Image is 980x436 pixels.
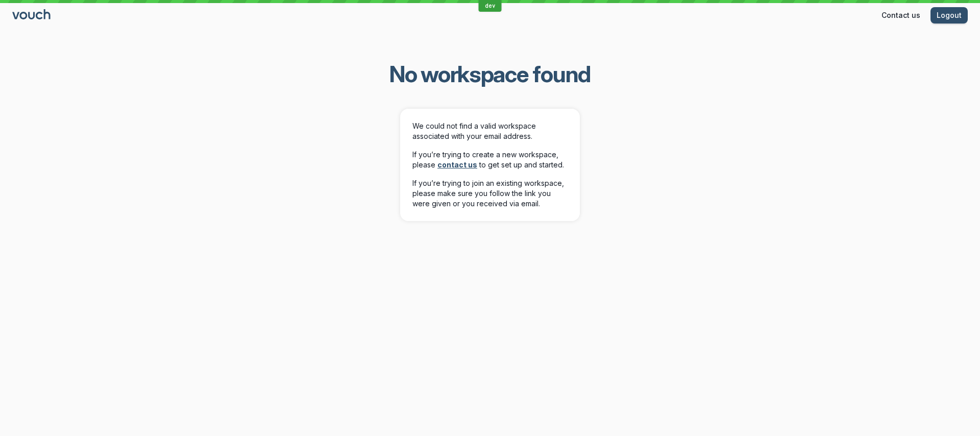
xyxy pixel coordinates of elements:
p: If you’re trying to join an existing workspace, please make sure you follow the link you were giv... [412,178,568,209]
span: Logout [937,10,962,20]
p: We could not find a valid workspace associated with your email address. [412,121,568,141]
button: Contact us [875,7,926,23]
span: No workspace found [389,60,591,88]
a: Go to sign in [12,11,52,20]
a: Logout [930,7,968,23]
span: Contact us [881,10,920,20]
p: If you’re trying to create a new workspace, please to get set up and started. [412,150,568,170]
a: contact us [437,160,477,169]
